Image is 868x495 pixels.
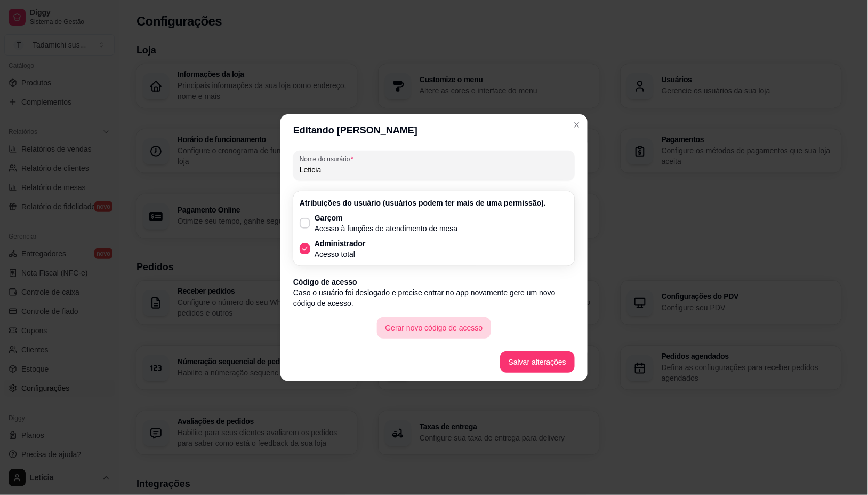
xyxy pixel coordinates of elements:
header: Editando [PERSON_NAME] [280,114,588,146]
input: Nome do usurário [300,164,568,175]
p: Garçom [315,213,458,223]
p: Atribuições do usuário (usuários podem ter mais de uma permissão). [300,198,568,208]
p: Acesso à funções de atendimento de mesa [315,223,458,234]
button: Close [568,116,585,133]
p: Acesso total [315,249,366,260]
p: Caso o usuário foi deslogado e precise entrar no app novamente gere um novo código de acesso. [293,287,575,309]
p: Administrador [315,238,366,249]
p: Código de acesso [293,277,575,287]
button: Gerar novo código de acesso [377,317,492,339]
label: Nome do usurário [300,154,357,163]
button: Salvar alterações [500,351,575,373]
